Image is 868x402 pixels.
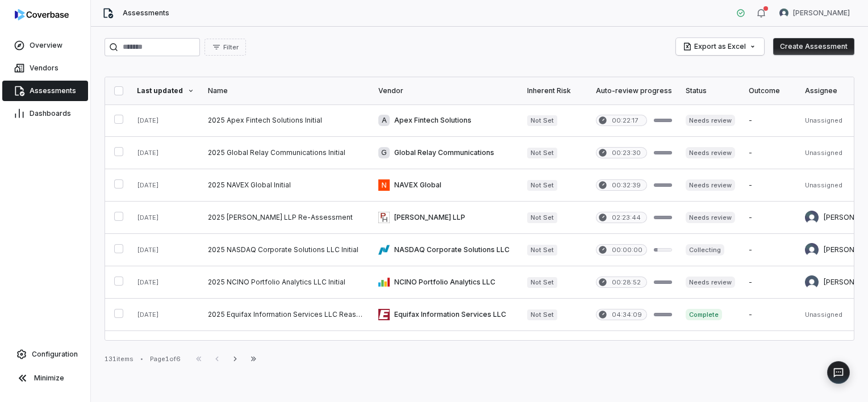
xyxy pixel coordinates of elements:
span: Overview [30,41,62,50]
img: Bridget Seagraves avatar [805,275,819,289]
td: - [742,169,798,202]
div: Auto-review progress [596,86,672,95]
span: Dashboards [30,109,71,118]
td: - [742,137,798,169]
span: Minimize [34,374,64,383]
a: Assessments [2,81,88,101]
button: Filter [205,39,246,56]
a: Configuration [5,344,86,365]
img: Madison Hull avatar [779,9,788,18]
div: Status [686,86,735,95]
button: Create Assessment [773,38,854,55]
td: - [742,202,798,234]
a: Overview [2,35,88,56]
div: Name [208,86,365,95]
span: Vendors [30,64,59,73]
td: - [742,234,798,266]
span: Configuration [32,350,78,359]
button: Export as Excel [676,38,764,55]
td: - [742,104,798,137]
div: • [140,355,143,363]
div: Vendor [378,86,514,95]
a: Vendors [2,58,88,78]
span: Filter [223,43,239,52]
button: Minimize [5,367,86,390]
td: - [742,331,798,363]
div: Inherent Risk [527,86,582,95]
span: [PERSON_NAME] [793,9,850,18]
img: Isaac Mousel avatar [805,243,819,257]
div: 131 items [105,355,133,363]
td: - [742,266,798,299]
div: Last updated [137,86,194,95]
button: Madison Hull avatar[PERSON_NAME] [773,5,857,22]
span: Assessments [123,9,169,18]
div: Outcome [749,86,791,95]
td: - [742,299,798,331]
img: logo-D7KZi-bG.svg [15,9,69,20]
div: Page 1 of 6 [150,355,181,363]
a: Dashboards [2,103,88,124]
img: Isaac Mousel avatar [805,211,819,224]
span: Assessments [30,86,76,95]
